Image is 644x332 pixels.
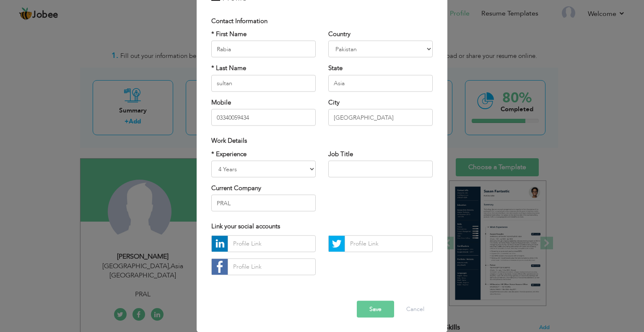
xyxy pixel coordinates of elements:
[328,98,340,107] label: City
[228,235,316,252] input: Profile Link
[211,184,261,193] label: Current Company
[211,136,247,145] span: Work Details
[228,258,316,275] input: Profile Link
[345,235,433,252] input: Profile Link
[398,301,433,317] button: Cancel
[329,235,345,251] img: Twitter
[357,301,394,317] button: Save
[328,149,353,158] label: Job Title
[211,149,247,158] label: * Experience
[211,30,247,39] label: * First Name
[211,222,280,230] span: Link your social accounts
[328,64,343,73] label: State
[212,235,228,251] img: linkedin
[212,259,228,274] img: facebook
[211,16,267,25] span: Contact Information
[211,64,246,73] label: * Last Name
[211,98,231,107] label: Mobile
[328,30,351,39] label: Country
